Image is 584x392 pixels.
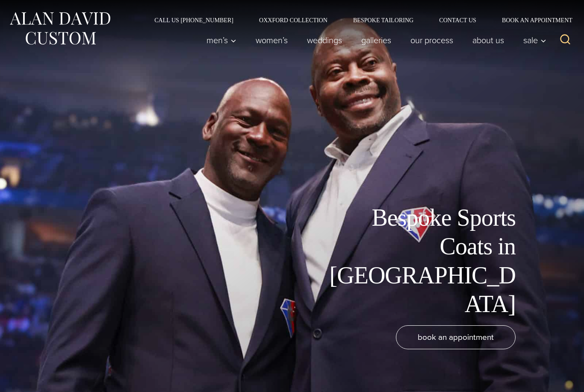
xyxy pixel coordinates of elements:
[418,331,494,343] span: book an appointment
[401,32,463,49] a: Our Process
[298,32,352,49] a: weddings
[323,203,516,318] h1: Bespoke Sports Coats in [GEOGRAPHIC_DATA]
[340,17,426,23] a: Bespoke Tailoring
[142,17,246,23] a: Call Us [PHONE_NUMBER]
[396,325,516,349] a: book an appointment
[246,32,298,49] a: Women’s
[9,9,111,47] img: Alan David Custom
[246,17,340,23] a: Oxxford Collection
[523,36,546,44] span: Sale
[197,32,551,49] nav: Primary Navigation
[463,32,514,49] a: About Us
[142,17,575,23] nav: Secondary Navigation
[555,30,575,50] button: View Search Form
[206,36,236,44] span: Men’s
[426,17,489,23] a: Contact Us
[352,32,401,49] a: Galleries
[489,17,575,23] a: Book an Appointment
